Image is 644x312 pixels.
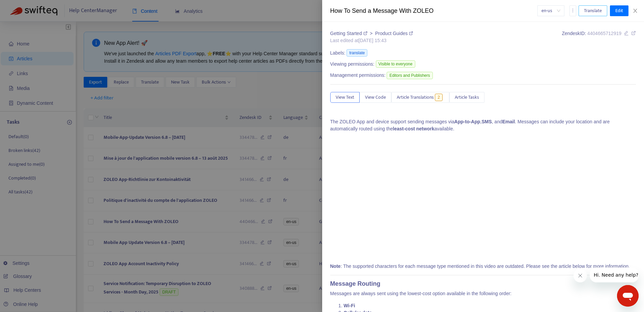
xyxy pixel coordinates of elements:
[455,94,479,101] span: Article Tasks
[344,303,355,308] strong: Wi-Fi
[610,5,628,16] button: Edit
[346,49,367,57] span: translate
[573,269,587,282] iframe: Close message
[387,72,432,79] span: Editors and Publishers
[336,94,354,101] span: View Text
[375,31,413,36] a: Product Guides
[631,8,640,14] button: Close
[330,92,360,103] button: View Text
[435,94,443,101] span: 2
[449,92,484,103] button: Article Tasks
[330,263,630,269] span: : The supported characters for each message type mentioned in this video are outdated. Please see...
[570,8,575,13] span: more
[330,30,413,37] div: >
[330,72,386,79] span: Management permissions:
[541,6,560,16] span: en-us
[562,30,636,44] div: Zendesk ID:
[590,268,639,282] iframe: Message from company
[360,92,391,103] button: View Code
[569,5,576,16] button: more
[617,285,639,307] iframe: Button to launch messaging window
[633,8,638,13] span: close
[376,60,415,68] span: Visible to everyone
[615,7,623,14] span: Edit
[330,118,636,132] p: The ZOLEO App and device support sending messages via , , and . Messages can include your locatio...
[330,37,413,44] div: Last edited at [DATE] 15:43
[579,5,607,16] button: Translate
[481,119,492,124] strong: SMS
[365,94,386,101] span: View Code
[330,6,537,15] div: How To Send a Message With ZOLEO
[454,119,480,124] strong: App-to-App
[502,119,515,124] strong: Email
[330,31,369,36] a: Getting Started
[330,50,345,57] span: Labels:
[330,290,636,297] p: Messages are always sent using the lowest-cost option available in the following order:
[330,280,381,287] strong: Message Routing
[393,126,435,131] strong: least-cost network
[584,7,602,14] span: Translate
[587,31,621,36] span: 4404665712919
[397,94,434,101] span: Article Translations
[330,61,374,68] span: Viewing permissions:
[391,92,449,103] button: Article Translations2
[330,263,341,269] strong: Note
